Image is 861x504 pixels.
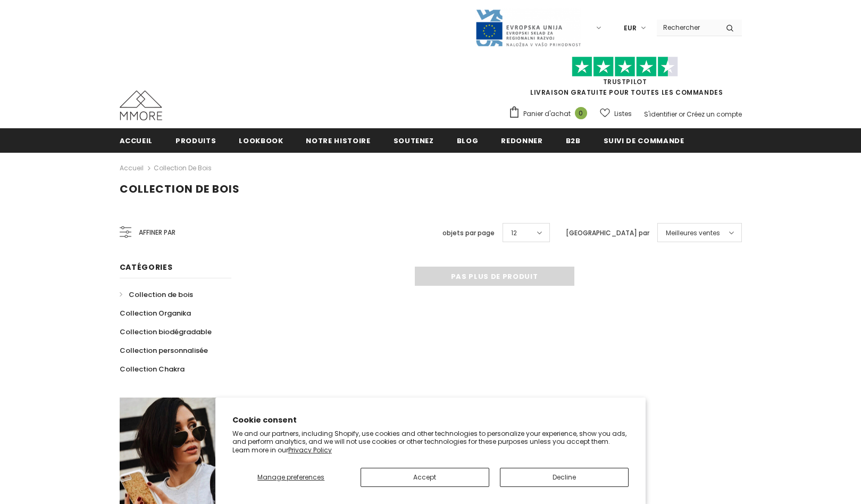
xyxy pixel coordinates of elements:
[306,128,370,152] a: Notre histoire
[394,136,434,146] span: soutenez
[508,106,592,122] a: Panier d'achat 0
[600,104,632,123] a: Listes
[120,136,153,146] span: Accueil
[457,128,479,152] a: Blog
[511,228,517,238] span: 12
[604,128,684,152] a: Suivi de commande
[120,181,240,196] span: Collection de bois
[120,304,191,323] a: Collection Organika
[572,56,678,77] img: Faites confiance aux étoiles pilotes
[394,128,434,152] a: soutenez
[129,290,193,300] span: Collection de bois
[232,429,629,455] p: We and our partners, including Shopify, use cookies and other technologies to personalize your ex...
[603,77,647,86] a: TrustPilot
[666,228,720,238] span: Meilleures ventes
[614,109,632,119] span: Listes
[624,23,637,34] span: EUR
[475,9,581,47] img: Javni Razpis
[120,262,173,272] span: Catégories
[232,415,629,426] h2: Cookie consent
[120,345,208,356] span: Collection personnalisée
[604,136,684,146] span: Suivi de commande
[120,308,191,318] span: Collection Organika
[575,107,587,119] span: 0
[501,128,542,152] a: Redonner
[120,364,185,374] span: Collection Chakra
[232,468,350,487] button: Manage preferences
[361,468,489,487] button: Accept
[120,360,185,378] a: Collection Chakra
[508,61,742,97] span: LIVRAISON GRATUITE POUR TOUTES LES COMMANDES
[120,90,162,120] img: Cas MMORE
[306,136,370,146] span: Notre histoire
[154,163,212,172] a: Collection de bois
[239,136,283,146] span: Lookbook
[566,136,581,146] span: B2B
[120,341,208,360] a: Collection personnalisée
[257,473,324,482] span: Manage preferences
[566,228,649,238] label: [GEOGRAPHIC_DATA] par
[120,327,212,337] span: Collection biodégradable
[657,20,718,35] input: Search Site
[288,445,332,455] a: Privacy Policy
[457,136,479,146] span: Blog
[139,227,175,238] span: Affiner par
[120,162,144,175] a: Accueil
[120,128,153,152] a: Accueil
[500,468,629,487] button: Decline
[475,23,581,32] a: Javni Razpis
[679,110,685,119] span: or
[523,109,571,119] span: Panier d'achat
[687,110,742,119] a: Créez un compte
[239,128,283,152] a: Lookbook
[644,110,677,119] a: S'identifier
[501,136,542,146] span: Redonner
[175,128,216,152] a: Produits
[442,228,495,238] label: objets par page
[120,323,212,341] a: Collection biodégradable
[175,136,216,146] span: Produits
[566,128,581,152] a: B2B
[120,285,193,304] a: Collection de bois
